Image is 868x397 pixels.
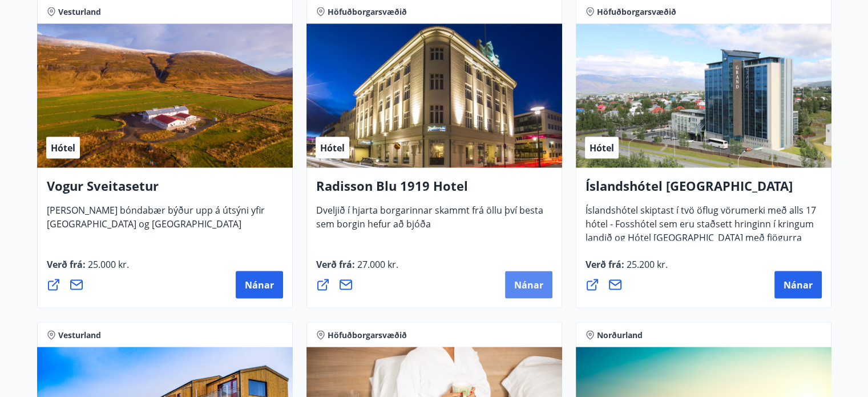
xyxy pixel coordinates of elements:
[505,271,552,298] button: Nánar
[47,203,265,239] span: [PERSON_NAME] bóndabær býður upp á útsýni yfir [GEOGRAPHIC_DATA] og [GEOGRAPHIC_DATA]
[58,329,101,340] span: Vesturland
[320,141,345,154] span: Hótel
[586,177,822,203] h4: Íslandshótel [GEOGRAPHIC_DATA]
[316,177,552,203] h4: Radisson Blu 1919 Hotel
[58,6,101,17] span: Vesturland
[590,141,614,154] span: Hótel
[597,6,676,17] span: Höfuðborgarsvæðið
[597,329,643,340] span: Norðurland
[316,258,398,279] span: Verð frá :
[586,203,816,266] span: Íslandshótel skiptast í tvö öflug vörumerki með alls 17 hótel - Fosshótel sem eru staðsett hringi...
[328,6,407,17] span: Höfuðborgarsvæðið
[245,278,274,291] span: Nánar
[784,278,813,291] span: Nánar
[47,258,129,279] span: Verð frá :
[47,177,283,203] h4: Vogur Sveitasetur
[316,203,543,239] span: Dveljið í hjarta borgarinnar skammt frá öllu því besta sem borgin hefur að bjóða
[514,278,543,291] span: Nánar
[236,271,283,298] button: Nánar
[51,141,75,154] span: Hótel
[328,329,407,340] span: Höfuðborgarsvæðið
[774,271,822,298] button: Nánar
[624,258,668,270] span: 25.200 kr.
[86,258,129,270] span: 25.000 kr.
[355,258,398,270] span: 27.000 kr.
[586,258,668,279] span: Verð frá :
